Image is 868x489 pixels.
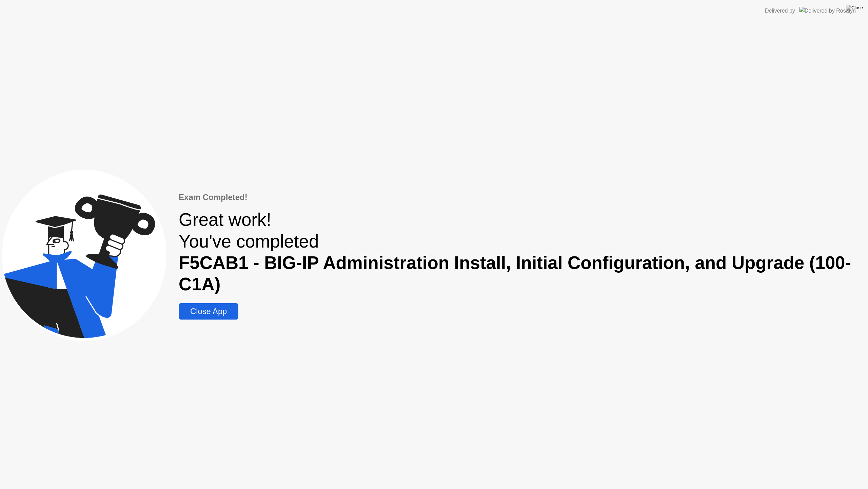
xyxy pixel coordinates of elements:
div: Great work! You've completed [179,209,866,295]
img: Close [846,5,863,11]
div: Exam Completed! [179,191,866,203]
button: Close App [179,303,238,320]
img: Delivered by Rosalyn [799,7,856,15]
div: Delivered by [765,7,795,15]
div: Close App [181,307,236,316]
b: F5CAB1 - BIG-IP Administration Install, Initial Configuration, and Upgrade (100-C1A) [179,253,851,294]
